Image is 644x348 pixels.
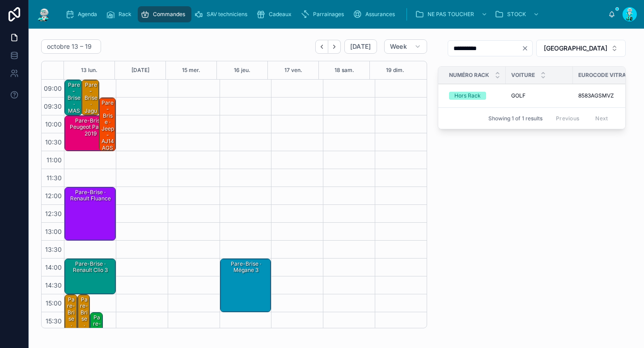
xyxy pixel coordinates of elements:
button: 13 lun. [81,61,97,79]
button: Back [315,40,328,54]
button: Clear [521,45,532,52]
div: Pare-Brise · Renault clio 3 [66,260,115,275]
span: 11:00 [44,156,64,164]
h2: octobre 13 – 19 [47,42,92,51]
div: Pare-Brise · Golf 5 [79,296,89,343]
span: 13:30 [43,246,64,253]
div: Pare-Brise · jeep - AJ14AGS1B [99,98,115,151]
span: 09:30 [42,102,64,110]
button: 17 ven. [284,61,302,79]
a: 8583AGSMVZ [578,92,644,99]
span: 12:00 [43,192,64,199]
button: Next [328,40,341,54]
button: 19 dim. [386,61,404,79]
span: 09:00 [42,85,64,92]
div: Pare-Brise · Jaguar XF [83,81,98,121]
span: Cadeaux [269,11,292,18]
span: NE PAS TOUCHER [428,11,474,18]
span: SAV techniciens [207,11,247,18]
div: Pare-Brise · MASTER 3 - 7281AGSV1C [65,80,82,115]
span: Week [390,42,407,51]
span: Commandes [153,11,185,18]
span: 14:00 [43,263,64,271]
span: [DATE] [350,42,371,51]
span: Agenda [78,11,97,18]
span: 15:00 [43,299,64,307]
button: 15 mer. [182,61,200,79]
span: 10:30 [43,138,64,146]
div: Hors Rack [454,92,481,100]
span: 10:00 [43,120,64,128]
span: STOCK [507,11,526,18]
span: Parrainages [313,11,344,18]
span: Numéro Rack [449,72,489,79]
div: Pare-Brise · Mégane 3 [222,260,271,275]
a: Hors Rack [449,92,500,100]
div: Pare-Brise · Renault clio 3 [65,259,115,294]
span: 15:30 [43,317,64,325]
div: Pare-Brise · MASTER 3 - 7281AGSV1C [66,81,81,147]
span: 12:30 [43,210,64,217]
a: GOLF [511,92,568,99]
div: Pare-Brise · jeep - AJ14AGS1B [101,99,115,159]
a: Parrainages [298,6,350,22]
span: Voiture [511,72,535,79]
div: scrollable content [59,4,608,24]
span: Eurocode Vitrage [578,72,633,79]
span: 13:00 [43,228,64,235]
button: Select Button [536,40,626,57]
a: STOCK [492,6,544,22]
div: Pare-Brise · Peugeot partner 2019 [66,117,115,138]
img: App logo [36,7,52,21]
a: SAV techniciens [191,6,254,22]
a: Assurances [350,6,401,22]
span: GOLF [511,92,525,99]
a: Commandes [138,6,191,22]
div: Pare-Brise · Renault fluance [65,187,115,240]
span: 14:30 [43,281,64,289]
button: [DATE] [131,61,149,79]
span: [GEOGRAPHIC_DATA] [544,44,607,53]
div: Pare-Brise · Jaguar XF [82,80,99,115]
a: Rack [103,6,138,22]
div: Pare-Brise · Renault fluance [66,188,115,203]
a: Agenda [63,6,103,22]
div: Pare-Brise · Mégane 3 [220,259,271,312]
span: Rack [119,11,131,18]
div: Pare-Brise · Golf 5 [78,295,90,348]
a: NE PAS TOUCHER [412,6,492,22]
button: 18 sam. [335,61,354,79]
a: Cadeaux [254,6,298,22]
button: Week [384,39,427,54]
span: 8583AGSMVZ [578,92,614,99]
span: Showing 1 of 1 results [488,115,542,122]
div: Pare-Brise · Peugeot partner 2019 [65,116,115,151]
button: [DATE] [344,39,377,54]
div: Pare-Brise · VOLKSWAGEN Polo 884-TC-66 IV 1.4 TDi 75cv [65,295,77,348]
span: Assurances [365,11,395,18]
button: 16 jeu. [234,61,250,79]
span: 11:30 [44,174,64,182]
